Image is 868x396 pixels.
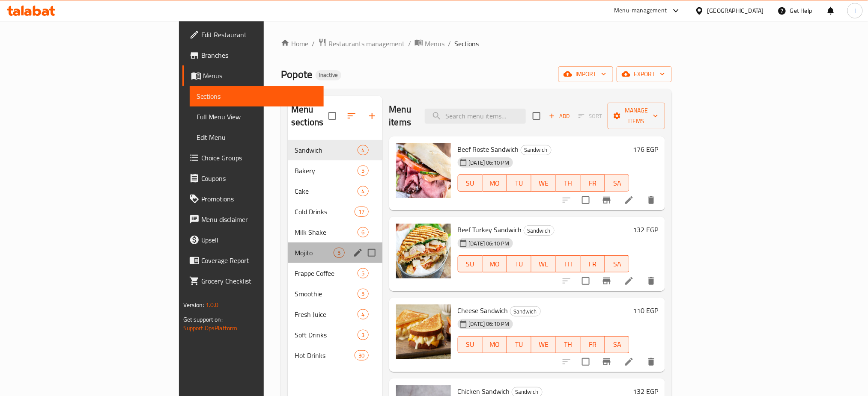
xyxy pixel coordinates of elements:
[633,143,658,155] h6: 176 EGP
[577,272,595,290] span: Select to update
[295,268,358,278] div: Frappe Coffee
[201,50,317,60] span: Branches
[295,248,334,258] span: Mojito
[535,177,552,189] span: WE
[521,145,551,155] span: Sandwich
[577,191,595,209] span: Select to update
[288,140,382,160] div: Sandwich4
[295,350,355,361] div: Hot Drinks
[295,165,358,176] div: Bakery
[458,143,519,156] span: Beef Roste Sandwich
[203,71,317,81] span: Menus
[608,103,665,129] button: Manage items
[362,106,382,126] button: Add section
[295,309,358,319] div: Fresh Juice
[201,153,317,163] span: Choice Groups
[623,69,665,80] span: export
[548,111,571,121] span: Add
[288,136,382,369] nav: Menu sections
[358,331,368,339] span: 3
[182,65,324,86] a: Menus
[559,258,577,270] span: TH
[707,6,764,15] div: [GEOGRAPHIC_DATA]
[197,112,317,122] span: Full Menu View
[507,336,531,353] button: TU
[458,304,508,317] span: Cheese Sandwich
[510,307,540,316] span: Sandwich
[295,227,358,237] span: Milk Shake
[206,299,219,310] span: 1.0.0
[358,145,368,155] div: items
[288,263,382,284] div: Frappe Coffee5
[295,330,358,340] span: Soft Drinks
[577,353,595,371] span: Select to update
[425,109,526,124] input: search
[556,336,580,353] button: TH
[295,186,358,196] span: Cake
[415,38,444,49] a: Menus
[448,38,451,49] li: /
[854,6,856,15] span: I
[358,309,368,319] div: items
[462,177,479,189] span: SU
[190,127,324,148] a: Edit Menu
[288,304,382,325] div: Fresh Juice4
[458,336,483,353] button: SU
[183,314,223,325] span: Get support on:
[197,91,317,101] span: Sections
[458,223,522,236] span: Beef Turkey Sandwich
[510,306,541,316] div: Sandwich
[605,174,629,192] button: SA
[190,86,324,106] a: Sections
[358,186,368,196] div: items
[288,160,382,181] div: Bakery5
[584,258,602,270] span: FR
[624,195,634,205] a: Edit menu item
[182,189,324,209] a: Promotions
[358,228,368,236] span: 6
[355,352,368,360] span: 30
[584,177,602,189] span: FR
[507,255,531,272] button: TU
[531,336,556,353] button: WE
[355,207,368,217] div: items
[201,214,317,225] span: Menu disclaimer
[358,187,368,195] span: 4
[201,30,317,40] span: Edit Restaurant
[486,258,504,270] span: MO
[295,145,358,155] span: Sandwich
[334,249,344,257] span: 5
[190,106,324,127] a: Full Menu View
[358,227,368,237] div: items
[565,69,606,80] span: import
[458,255,483,272] button: SU
[396,224,451,278] img: Beef Turkey Sandwich
[597,271,617,291] button: Branch-specific-item
[454,38,479,49] span: Sections
[531,174,556,192] button: WE
[556,255,580,272] button: TH
[535,258,552,270] span: WE
[614,6,667,16] div: Menu-management
[465,159,513,167] span: [DATE] 06:10 PM
[531,255,556,272] button: WE
[396,143,451,198] img: Beef Roste Sandwich
[605,336,629,353] button: SA
[328,38,405,49] span: Restaurants management
[201,173,317,183] span: Coupons
[358,268,368,278] div: items
[605,255,629,272] button: SA
[355,208,368,216] span: 17
[201,194,317,204] span: Promotions
[483,255,507,272] button: MO
[556,174,580,192] button: TH
[389,103,415,129] h2: Menu items
[358,167,368,175] span: 5
[358,289,368,299] div: items
[608,258,626,270] span: SA
[295,207,355,217] span: Cold Drinks
[318,38,405,49] a: Restaurants management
